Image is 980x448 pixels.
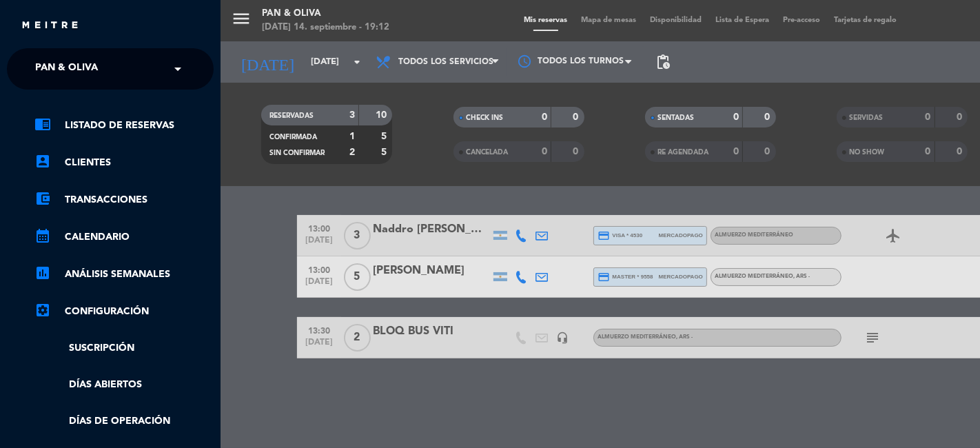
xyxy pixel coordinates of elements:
[35,54,98,83] span: Pan & Oliva
[34,154,214,171] a: account_boxClientes
[34,302,51,318] i: settings_applications
[34,190,51,207] i: account_balance_wallet
[34,266,214,283] a: assessmentANÁLISIS SEMANALES
[34,192,214,208] a: account_balance_walletTransacciones
[21,21,79,31] img: MEITRE
[34,265,51,281] i: assessment
[34,377,214,393] a: Días abiertos
[34,229,214,245] a: calendar_monthCalendario
[34,340,214,356] a: Suscripción
[34,227,51,244] i: calendar_month
[34,414,214,429] a: Días de Operación
[34,153,51,170] i: account_box
[34,117,214,134] a: chrome_reader_modeListado de Reservas
[34,303,214,320] a: Configuración
[34,116,51,132] i: chrome_reader_mode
